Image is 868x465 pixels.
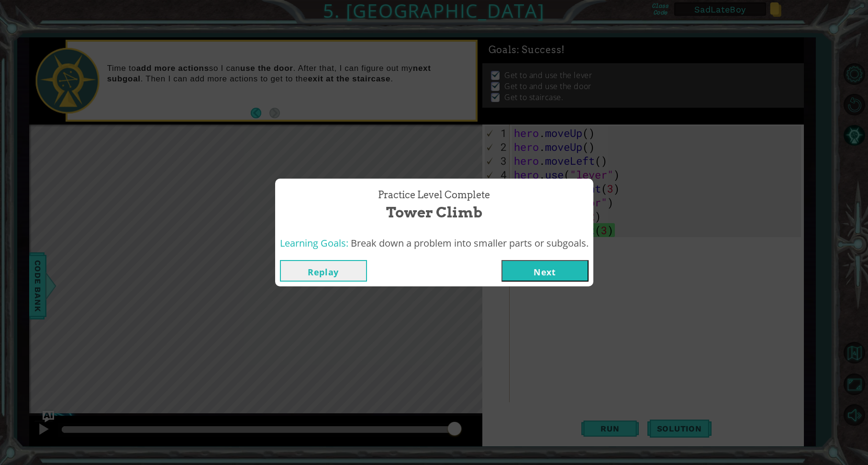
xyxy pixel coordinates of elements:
span: Learning Goals: [280,237,348,250]
span: Break down a problem into smaller parts or subgoals. [351,237,589,250]
button: Replay [280,260,367,282]
span: Tower Climb [386,202,482,223]
span: Practice Level Complete [378,188,490,202]
button: Next [501,260,589,282]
